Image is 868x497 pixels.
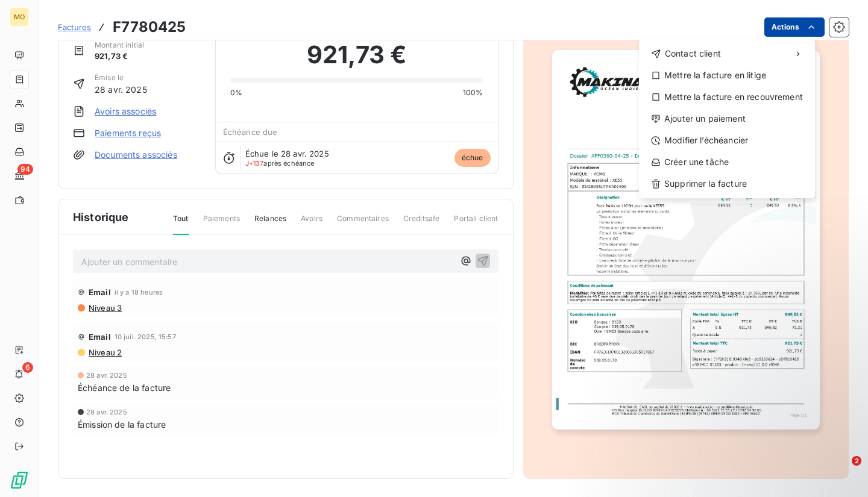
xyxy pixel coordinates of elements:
div: Mettre la facture en recouvrement [644,87,810,107]
iframe: Intercom notifications message [627,380,868,464]
div: Actions [639,39,815,198]
div: Ajouter un paiement [644,109,810,128]
div: Modifier l’échéancier [644,131,810,150]
div: Mettre la facture en litige [644,66,810,85]
iframe: Intercom live chat [827,456,856,485]
span: 2 [852,456,861,466]
span: Contact client [665,48,721,60]
div: Créer une tâche [644,152,810,172]
div: Supprimer la facture [644,174,810,193]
